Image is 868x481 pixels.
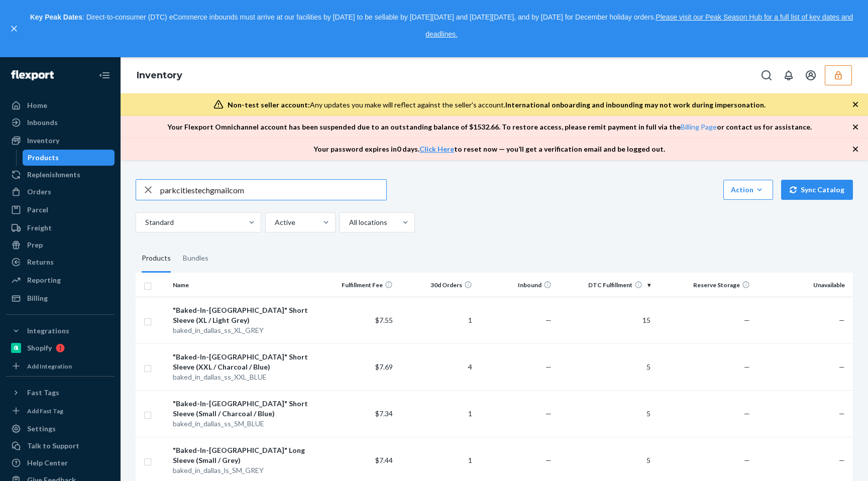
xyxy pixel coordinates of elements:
[556,273,655,297] th: DTC Fulfillment
[173,445,313,465] div: "Baked-In-[GEOGRAPHIC_DATA]" Long Sleeve (Small / Grey)
[27,441,79,451] div: Talk to Support
[27,388,59,398] div: Fast Tags
[6,360,115,372] a: Add Integration
[167,122,812,132] p: Your Flexport Omnichannel account has been suspended due to an outstanding balance of $ 1532.66 ....
[27,205,48,215] div: Parcel
[274,217,275,227] input: Active
[27,257,54,267] div: Returns
[6,114,115,131] a: Inbounds
[6,385,115,401] button: Fast Tags
[27,275,61,285] div: Reporting
[173,419,313,429] div: baked_in_dallas_ss_SM_BLUE
[27,458,68,468] div: Help Center
[30,13,82,21] strong: Key Peak Dates
[723,180,773,200] button: Action
[505,100,766,109] span: International onboarding and inbounding may not work during impersonation.
[137,70,182,81] a: Inventory
[129,61,190,90] ol: breadcrumbs
[228,100,310,109] span: Non-test seller account:
[375,316,393,324] span: $7.55
[546,316,552,324] span: —
[6,202,115,218] a: Parcel
[6,237,115,253] a: Prep
[183,245,208,273] div: Bundles
[6,323,115,339] button: Integrations
[476,273,556,297] th: Inbound
[313,144,665,154] p: Your password expires in 0 days . to reset now — you’ll get a verification email and be logged out.
[546,409,552,418] span: —
[27,223,52,233] div: Freight
[756,65,777,85] button: Open Search Box
[779,65,799,85] button: Open notifications
[6,133,115,149] a: Inventory
[27,407,63,415] div: Add Fast Tag
[6,421,115,437] a: Settings
[731,185,766,195] div: Action
[744,456,750,464] span: —
[27,170,80,180] div: Replenishments
[839,316,845,324] span: —
[27,293,48,303] div: Billing
[6,220,115,236] a: Freight
[142,245,171,273] div: Products
[27,100,47,110] div: Home
[27,117,58,128] div: Inbounds
[681,123,717,131] a: Billing Page
[839,456,845,464] span: —
[397,343,476,390] td: 4
[375,363,393,371] span: $7.69
[419,145,454,153] a: Click Here
[6,167,115,183] a: Replenishments
[375,456,393,464] span: $7.44
[556,297,655,343] td: 15
[27,240,43,250] div: Prep
[317,273,397,297] th: Fulfillment Fee
[397,297,476,343] td: 1
[348,217,349,227] input: All locations
[556,343,655,390] td: 5
[9,24,19,34] button: close,
[173,399,313,419] div: "Baked-In-[GEOGRAPHIC_DATA]" Short Sleeve (Small / Charcoal / Blue)
[744,316,750,324] span: —
[94,65,115,85] button: Close Navigation
[160,180,386,200] input: Search inventory by name or sku
[546,363,552,371] span: —
[173,352,313,372] div: "Baked-In-[GEOGRAPHIC_DATA]" Short Sleeve (XXL / Charcoal / Blue)
[839,409,845,418] span: —
[173,372,313,382] div: baked_in_dallas_ss_XXL_BLUE
[801,65,821,85] button: Open account menu
[27,326,69,336] div: Integrations
[397,390,476,437] td: 1
[397,273,476,297] th: 30d Orders
[173,305,313,325] div: "Baked-In-[GEOGRAPHIC_DATA]" Short Sleeve (XL / Light Grey)
[425,13,853,38] a: Please visit our Peak Season Hub for a full list of key dates and deadlines.
[28,153,59,163] div: Products
[27,362,72,371] div: Add Integration
[24,9,859,43] p: : Direct-to-consumer (DTC) eCommerce inbounds must arrive at our facilities by [DATE] to be sella...
[173,325,313,335] div: baked_in_dallas_ss_XL_GREY
[6,405,115,417] a: Add Fast Tag
[27,343,52,353] div: Shopify
[23,150,115,166] a: Products
[839,363,845,371] span: —
[169,273,317,297] th: Name
[754,273,853,297] th: Unavailable
[173,465,313,475] div: baked_in_dallas_ls_SM_GREY
[27,424,56,434] div: Settings
[375,409,393,418] span: $7.34
[24,7,44,16] span: Chat
[781,180,853,200] button: Sync Catalog
[546,456,552,464] span: —
[6,254,115,270] a: Returns
[6,455,115,471] a: Help Center
[655,273,753,297] th: Reserve Storage
[27,136,59,146] div: Inventory
[744,363,750,371] span: —
[744,409,750,418] span: —
[6,340,115,356] a: Shopify
[27,187,51,197] div: Orders
[556,390,655,437] td: 5
[6,290,115,306] a: Billing
[6,184,115,200] a: Orders
[6,438,115,454] button: Talk to Support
